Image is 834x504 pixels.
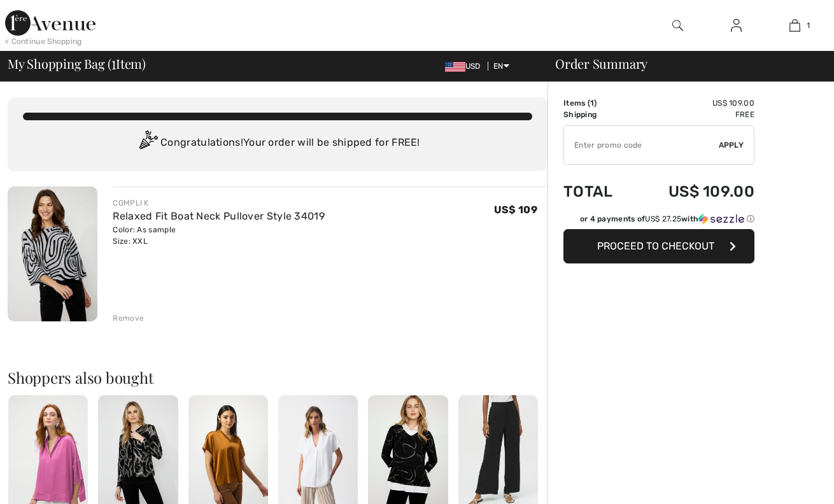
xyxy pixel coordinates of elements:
[645,214,681,223] span: US$ 27.25
[597,240,714,252] span: Proceed to Checkout
[590,99,594,108] span: 1
[766,18,823,33] a: 1
[494,204,537,216] span: US$ 109
[8,370,548,385] h2: Shoppers also bought
[789,18,800,33] img: My Bag
[580,213,754,225] div: or 4 payments of with
[564,126,719,164] input: Promo code
[113,197,325,209] div: COMPLI K
[633,109,754,120] td: Free
[5,36,82,47] div: < Continue Shopping
[8,186,97,321] img: Relaxed Fit Boat Neck Pullover Style 34019
[719,139,744,151] span: Apply
[672,18,683,33] img: search the website
[445,62,465,72] img: US Dollar
[493,62,509,71] span: EN
[563,213,754,229] div: or 4 payments ofUS$ 27.25withSezzle Click to learn more about Sezzle
[540,57,826,70] div: Order Summary
[563,229,754,263] button: Proceed to Checkout
[445,62,486,71] span: USD
[633,170,754,213] td: US$ 109.00
[23,130,532,156] div: Congratulations! Your order will be shipped for FREE!
[807,20,810,31] span: 1
[563,109,633,120] td: Shipping
[563,97,633,109] td: Items ( )
[698,213,744,225] img: Sezzle
[563,170,633,213] td: Total
[731,18,742,33] img: My Info
[113,210,325,222] a: Relaxed Fit Boat Neck Pullover Style 34019
[8,57,146,70] span: My Shopping Bag ( Item)
[135,130,160,156] img: Congratulation2.svg
[5,10,95,36] img: 1ère Avenue
[111,54,116,71] span: 1
[721,18,752,34] a: Sign In
[113,312,144,324] div: Remove
[633,97,754,109] td: US$ 109.00
[113,224,325,247] div: Color: As sample Size: XXL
